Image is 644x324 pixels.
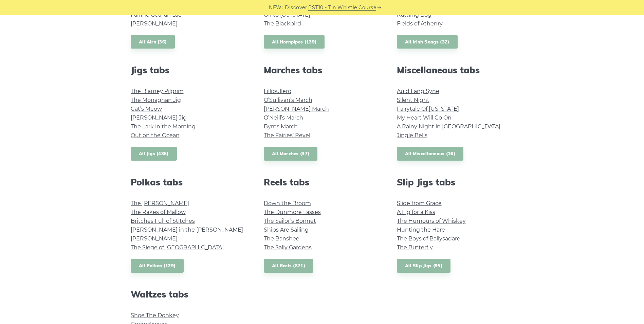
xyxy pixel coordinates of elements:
a: [PERSON_NAME] [131,20,178,27]
a: The Dunmore Lasses [264,209,321,215]
a: Britches Full of Stitches [131,218,195,224]
a: The Banshee [264,235,299,242]
h2: Marches tabs [264,65,381,75]
h2: Polkas tabs [131,177,247,187]
a: The Sailor’s Bonnet [264,218,316,224]
a: Hunting the Hare [397,227,445,233]
a: The Butterfly [397,244,433,251]
a: [PERSON_NAME] [131,235,178,242]
a: All Jigs (436) [131,147,177,161]
a: The [PERSON_NAME] [131,200,189,206]
a: Cat’s Meow [131,106,162,112]
a: The Blarney Pilgrim [131,88,184,94]
a: Fairytale Of [US_STATE] [397,106,459,112]
a: Down the Broom [264,200,311,206]
a: All Hornpipes (139) [264,35,325,49]
a: [PERSON_NAME] Jig [131,114,187,121]
a: The Siege of [GEOGRAPHIC_DATA] [131,244,224,251]
a: All Marches (37) [264,147,318,161]
a: Out on the Ocean [131,132,180,139]
a: Shoe The Donkey [131,312,179,319]
a: All Irish Songs (32) [397,35,458,49]
a: Fields of Athenry [397,20,443,27]
a: All Polkas (129) [131,259,184,273]
a: Off to [US_STATE] [264,12,310,18]
a: All Miscellaneous (16) [397,147,464,161]
a: A Rainy Night in [GEOGRAPHIC_DATA] [397,123,500,130]
a: O’Sullivan’s March [264,97,312,103]
a: O’Neill’s March [264,114,303,121]
a: The Boys of Ballysadare [397,235,460,242]
a: The Monaghan Jig [131,97,181,103]
a: All Airs (36) [131,35,175,49]
a: PST10 - Tin Whistle Course [308,4,376,12]
a: Silent Night [397,97,429,103]
a: My Heart Will Go On [397,114,452,121]
a: Ships Are Sailing [264,227,309,233]
a: Lillibullero [264,88,291,94]
a: Fáinne Geal an Lae [131,12,182,18]
a: The Lark in the Morning [131,123,196,130]
h2: Waltzes tabs [131,289,247,300]
a: Jingle Bells [397,132,427,139]
a: Auld Lang Syne [397,88,439,94]
a: Rattling Bog [397,12,431,18]
h2: Miscellaneous tabs [397,65,514,75]
a: A Fig for a Kiss [397,209,435,215]
h2: Slip Jigs tabs [397,177,514,187]
span: Discover [285,4,307,12]
a: The Rakes of Mallow [131,209,186,215]
a: The Humours of Whiskey [397,218,466,224]
a: All Slip Jigs (95) [397,259,450,273]
a: [PERSON_NAME] in the [PERSON_NAME] [131,227,243,233]
span: NEW: [269,4,283,12]
a: The Sally Gardens [264,244,312,251]
a: Slide from Grace [397,200,442,206]
a: Byrns March [264,123,298,130]
a: All Reels (871) [264,259,314,273]
a: [PERSON_NAME] March [264,106,329,112]
h2: Jigs tabs [131,65,247,75]
a: The Fairies’ Revel [264,132,310,139]
h2: Reels tabs [264,177,381,187]
a: The Blackbird [264,20,301,27]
